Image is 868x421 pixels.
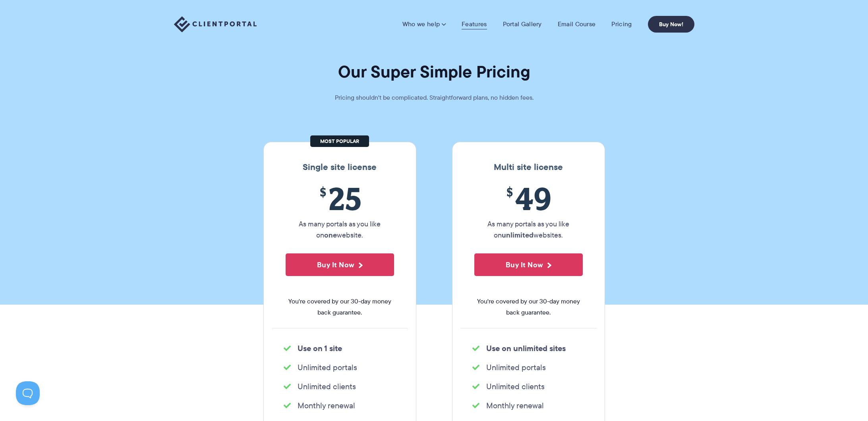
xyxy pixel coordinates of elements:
span: You're covered by our 30-day money back guarantee. [286,296,394,318]
strong: unlimited [502,230,534,240]
button: Buy It Now [474,253,583,276]
p: Pricing shouldn't be complicated. Straightforward plans, no hidden fees. [315,92,553,103]
strong: Use on 1 site [298,342,342,354]
a: Portal Gallery [503,20,542,28]
a: Pricing [611,20,632,28]
li: Monthly renewal [472,400,585,411]
iframe: Toggle Customer Support [16,381,40,405]
h3: Multi site license [460,162,597,172]
a: Buy Now! [648,16,694,33]
span: 49 [474,180,583,216]
a: Who we help [402,20,446,28]
strong: Use on unlimited sites [486,342,566,354]
span: 25 [286,180,394,216]
p: As many portals as you like on website. [286,218,394,241]
p: As many portals as you like on websites. [474,218,583,241]
li: Unlimited portals [284,362,396,373]
strong: one [324,230,337,240]
li: Unlimited clients [284,381,396,392]
h3: Single site license [272,162,408,172]
li: Unlimited clients [472,381,585,392]
button: Buy It Now [286,253,394,276]
span: You're covered by our 30-day money back guarantee. [474,296,583,318]
li: Monthly renewal [284,400,396,411]
a: Features [462,20,487,28]
a: Email Course [558,20,596,28]
li: Unlimited portals [472,362,585,373]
